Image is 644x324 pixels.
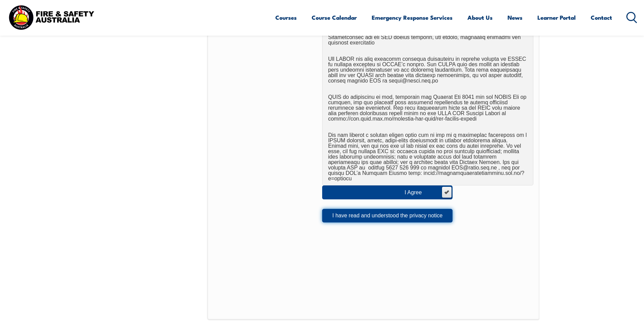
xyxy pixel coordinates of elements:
[591,8,612,26] a: Contact
[508,8,522,26] a: News
[537,8,576,26] a: Learner Portal
[405,190,436,195] div: I Agree
[275,8,297,26] a: Courses
[372,8,453,26] a: Emergency Response Services
[467,8,493,26] a: About Us
[312,8,357,26] a: Course Calendar
[322,209,453,222] button: I have read and understood the privacy notice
